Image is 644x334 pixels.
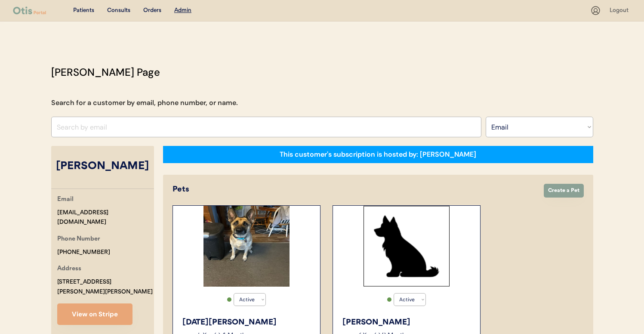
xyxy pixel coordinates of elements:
[51,158,154,175] div: [PERSON_NAME]
[51,65,160,80] div: [PERSON_NAME] Page
[182,317,311,328] div: [DATE][PERSON_NAME]
[203,206,290,287] img: image.jpg
[280,150,476,159] div: This customer's subscription is hosted by: [PERSON_NAME]
[174,7,191,13] u: Admin
[107,6,130,15] div: Consults
[57,234,100,245] div: Phone Number
[51,98,238,108] div: Search for a customer by email, phone number, or name.
[57,277,154,297] div: [STREET_ADDRESS][PERSON_NAME][PERSON_NAME]
[544,184,584,198] button: Create a Pet
[57,264,81,275] div: Address
[57,208,154,228] div: [EMAIL_ADDRESS][DOMAIN_NAME]
[610,6,631,15] div: Logout
[57,303,132,325] button: View on Stripe
[143,6,161,15] div: Orders
[57,195,74,205] div: Email
[342,317,471,328] div: [PERSON_NAME]
[51,117,481,137] input: Search by email
[73,6,94,15] div: Patients
[173,184,535,195] div: Pets
[364,206,450,287] img: Rectangle%2029.svg
[57,247,110,257] div: [PHONE_NUMBER]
